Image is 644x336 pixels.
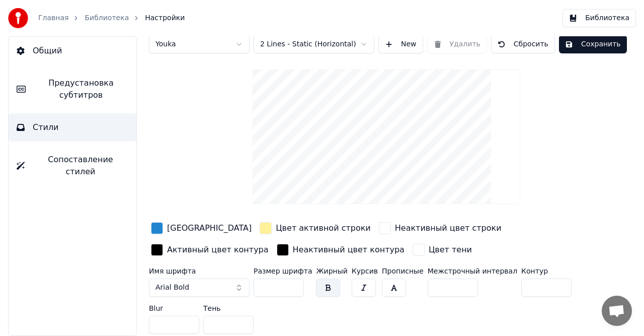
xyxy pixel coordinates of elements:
[9,69,136,109] button: Предустановка субтитров
[33,121,59,133] span: Стили
[378,35,423,53] button: New
[411,242,474,258] button: Цвет тени
[167,244,269,256] div: Активный цвет контура
[276,222,371,234] div: Цвет активной строки
[34,77,128,101] span: Предустановка субтитров
[293,244,405,256] div: Неактивный цвет контура
[491,35,555,53] button: Сбросить
[9,37,136,65] button: Общий
[316,267,347,275] label: Жирный
[559,35,627,53] button: Сохранить
[8,8,28,28] img: youka
[38,13,185,23] nav: breadcrumb
[254,267,312,275] label: Размер шрифта
[428,267,517,275] label: Межстрочный интервал
[33,154,128,178] span: Сопоставление стилей
[149,242,271,258] button: Активный цвет контура
[602,296,632,326] div: Open chat
[38,13,68,23] a: Главная
[429,244,472,256] div: Цвет тени
[562,9,636,27] button: Библиотека
[377,220,504,236] button: Неактивный цвет строки
[145,13,185,23] span: Настройки
[149,305,199,312] label: Blur
[9,146,136,186] button: Сопоставление стилей
[352,267,378,275] label: Курсив
[167,222,252,234] div: [GEOGRAPHIC_DATA]
[203,305,254,312] label: Тень
[33,45,62,57] span: Общий
[9,113,136,142] button: Стили
[382,267,424,275] label: Прописные
[85,13,129,23] a: Библиотека
[258,220,373,236] button: Цвет активной строки
[395,222,502,234] div: Неактивный цвет строки
[149,220,254,236] button: [GEOGRAPHIC_DATA]
[521,267,572,275] label: Контур
[275,242,407,258] button: Неактивный цвет контура
[155,283,189,293] span: Arial Bold
[149,267,250,275] label: Имя шрифта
